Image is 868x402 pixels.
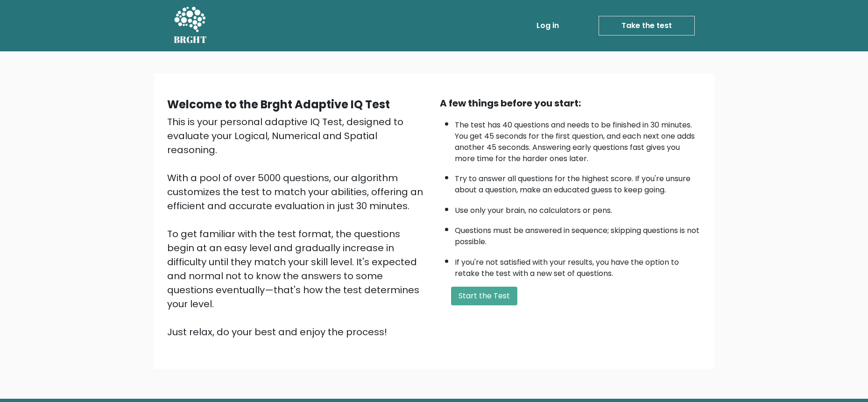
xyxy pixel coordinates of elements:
[455,169,701,196] li: Try to answer all questions for the highest score. If you're unsure about a question, make an edu...
[440,96,701,110] div: A few things before you start:
[167,97,390,112] b: Welcome to the Brght Adaptive IQ Test
[167,115,429,339] div: This is your personal adaptive IQ Test, designed to evaluate your Logical, Numerical and Spatial ...
[455,115,701,164] li: The test has 40 questions and needs to be finished in 30 minutes. You get 45 seconds for the firs...
[174,34,207,45] h5: BRGHT
[451,287,517,305] button: Start the Test
[455,220,701,247] li: Questions must be answered in sequence; skipping questions is not possible.
[533,16,563,35] a: Log in
[599,16,695,35] a: Take the test
[455,200,701,216] li: Use only your brain, no calculators or pens.
[455,252,701,279] li: If you're not satisfied with your results, you have the option to retake the test with a new set ...
[174,4,207,48] a: BRGHT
